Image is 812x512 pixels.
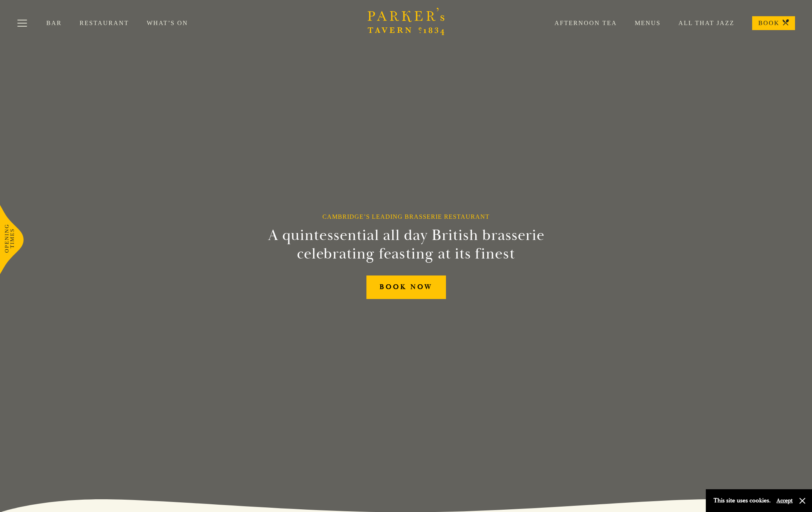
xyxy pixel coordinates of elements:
[322,213,490,220] h1: Cambridge’s Leading Brasserie Restaurant
[366,275,446,299] a: BOOK NOW
[798,497,806,505] button: Close and accept
[776,497,793,504] button: Accept
[714,495,771,506] p: This site uses cookies.
[230,226,582,263] h2: A quintessential all day British brasserie celebrating feasting at its finest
